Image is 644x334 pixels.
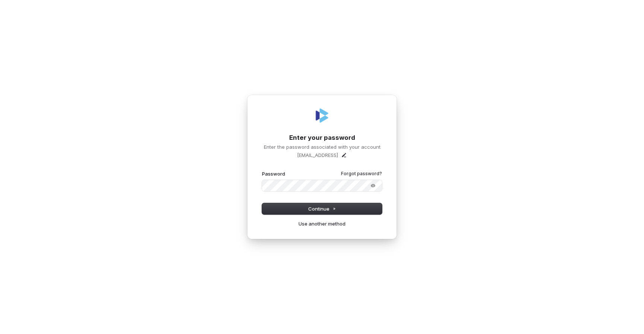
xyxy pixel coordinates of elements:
[262,144,382,150] p: Enter the password associated with your account
[313,107,331,125] img: Coverbase
[308,205,336,212] span: Continue
[262,133,382,142] h1: Enter your password
[299,220,345,227] a: Use another method
[341,152,347,158] button: Edit
[366,181,381,190] button: Show password
[341,171,382,177] a: Forgot password?
[262,203,382,214] button: Continue
[262,170,285,177] label: Password
[297,152,338,158] p: [EMAIL_ADDRESS]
